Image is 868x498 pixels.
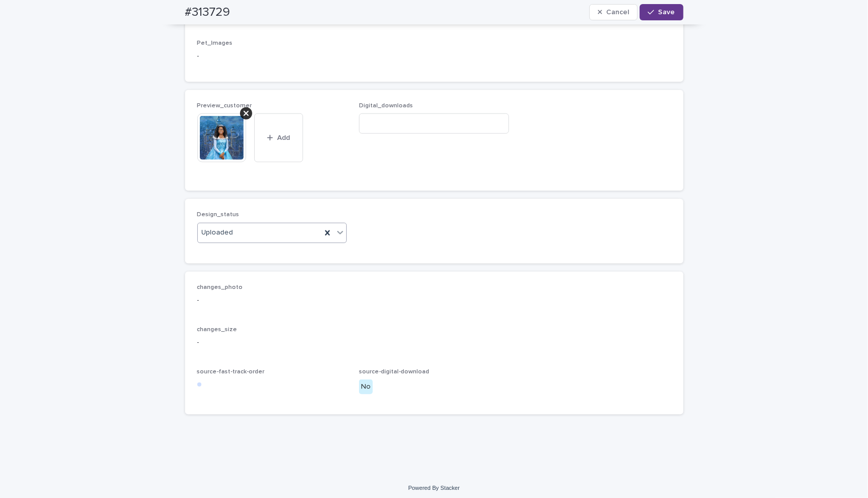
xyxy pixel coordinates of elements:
span: Cancel [606,9,629,16]
span: source-digital-download [359,369,429,375]
button: Cancel [589,4,638,20]
span: Save [659,9,675,16]
span: changes_size [197,327,237,333]
p: - [197,337,671,348]
h2: #313729 [185,5,230,20]
div: No [359,379,373,394]
a: Powered By Stacker [408,485,460,491]
p: - [197,51,671,62]
span: Pet_Images [197,40,233,46]
span: Add [277,134,290,141]
span: source-fast-track-order [197,369,265,375]
span: changes_photo [197,284,243,290]
span: Design_status [197,212,240,218]
p: - [197,295,671,306]
span: Digital_downloads [359,103,413,109]
span: Preview_customer [197,103,252,109]
button: Save [640,4,683,20]
button: Add [254,113,303,162]
span: Uploaded [202,227,233,238]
